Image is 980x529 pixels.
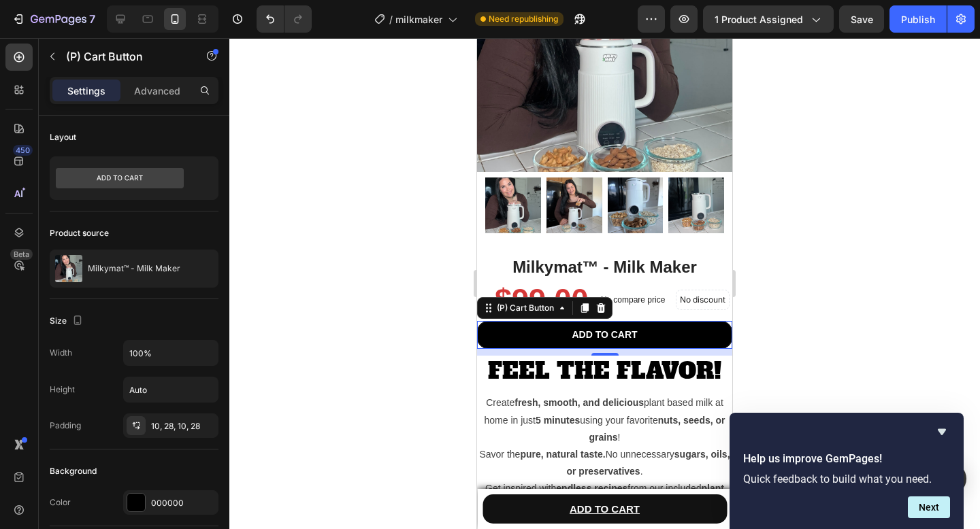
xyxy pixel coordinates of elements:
[743,451,950,467] h2: Help us improve GemPages!
[477,38,732,529] iframe: Design area
[50,383,75,396] div: Height
[124,377,218,402] input: Auto
[88,264,180,273] p: Milkymat™ - Milk Maker
[901,12,935,27] div: Publish
[151,420,215,432] div: 10, 28, 10, 28
[889,5,947,33] button: Publish
[50,420,81,432] div: Padding
[5,5,101,33] button: 7
[743,424,950,518] div: Help us improve GemPages!
[934,424,950,440] button: Hide survey
[50,347,72,359] div: Width
[908,496,950,518] button: Next question
[124,341,218,365] input: Auto
[50,465,97,477] div: Background
[55,255,82,282] img: product feature img
[743,473,950,485] p: Quick feedback to build what you need.
[10,249,33,260] div: Beta
[703,5,834,33] button: 1 product assigned
[66,48,182,65] p: (P) Cart Button
[715,12,803,27] span: 1 product assigned
[257,5,312,33] div: Undo/Redo
[50,227,109,239] div: Product source
[67,84,105,98] p: Settings
[489,13,558,25] span: Need republishing
[13,145,33,156] div: 450
[134,84,180,98] p: Advanced
[395,12,442,27] span: milkmaker
[50,496,71,509] div: Color
[151,497,215,509] div: 000000
[50,131,76,143] div: Layout
[851,14,873,25] span: Save
[389,12,393,27] span: /
[89,11,95,27] p: 7
[50,312,86,330] div: Size
[839,5,884,33] button: Save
